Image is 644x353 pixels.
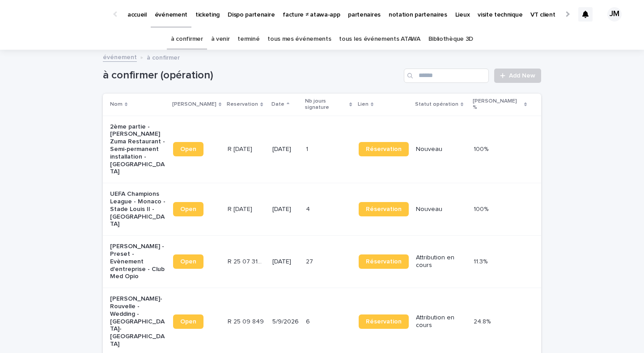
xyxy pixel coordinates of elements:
p: [DATE] [272,146,299,153]
tr: 2ème partie - [PERSON_NAME] Zuma Restaurant - Semi-permanent installation - [GEOGRAPHIC_DATA]Open... [103,116,541,183]
p: 1 [306,144,310,153]
a: Réservation [359,254,409,269]
p: Statut opération [415,99,458,109]
span: Réservation [366,319,402,325]
p: à confirmer [147,52,180,62]
tr: [PERSON_NAME] - Preset - Evènement d'entreprise - Club Med OpioOpenR 25 07 3166R 25 07 3166 [DATE... [103,236,541,288]
a: Open [173,142,203,156]
a: tous mes événements [267,29,331,50]
tr: UEFA Champions League - Monaco - Stade Louis II - [GEOGRAPHIC_DATA]OpenR [DATE]R [DATE] [DATE]44 ... [103,183,541,236]
a: Open [173,254,203,269]
span: Add New [509,73,535,79]
p: R 25 07 3166 [228,256,267,266]
p: 4 [306,204,312,213]
p: R [DATE] [228,204,254,213]
p: 5/9/2026 [272,318,299,326]
span: Open [180,258,196,265]
p: 27 [306,256,315,266]
p: Nb jours signature [305,96,347,113]
p: [PERSON_NAME] % [473,96,522,113]
h1: à confirmer (opération) [103,69,400,82]
p: 11.3% [474,256,489,266]
span: Réservation [366,206,402,212]
p: [PERSON_NAME] - Preset - Evènement d'entreprise - Club Med Opio [110,243,166,280]
p: Reservation [227,99,258,109]
p: 2ème partie - [PERSON_NAME] Zuma Restaurant - Semi-permanent installation - [GEOGRAPHIC_DATA] [110,123,166,176]
a: à venir [211,29,230,50]
p: R 25 09 849 [228,316,266,326]
p: [PERSON_NAME] [172,99,216,109]
p: R [DATE] [228,144,254,153]
a: Réservation [359,314,409,329]
p: [DATE] [272,206,299,213]
a: terminé [237,29,259,50]
a: tous les événements ATAWA [339,29,420,50]
p: [PERSON_NAME]-Rouvelle - Wedding - [GEOGRAPHIC_DATA]-[GEOGRAPHIC_DATA] [110,295,166,348]
a: à confirmer [171,29,203,50]
p: Nouveau [416,206,467,213]
p: Attribution en cours [416,254,467,269]
p: Date [271,99,284,109]
span: Open [180,206,196,212]
a: Bibliothèque 3D [428,29,473,50]
div: JM [607,7,622,22]
p: 100% [474,204,490,213]
span: Réservation [366,258,402,265]
span: Réservation [366,146,402,152]
p: [DATE] [272,258,299,266]
p: 100% [474,144,490,153]
p: Lien [358,99,369,109]
p: Nouveau [416,146,467,153]
p: Attribution en cours [416,314,467,329]
img: Ls34BcGeRexTGTNfXpUC [18,5,105,23]
a: événement [103,52,137,62]
span: Open [180,146,196,152]
a: Open [173,202,203,216]
span: Open [180,319,196,325]
p: 6 [306,316,312,326]
p: Nom [110,99,123,109]
p: UEFA Champions League - Monaco - Stade Louis II - [GEOGRAPHIC_DATA] [110,190,166,228]
a: Open [173,314,203,329]
a: Add New [494,69,541,83]
p: 24.8% [474,316,492,326]
input: Search [404,69,489,83]
a: Réservation [359,202,409,216]
a: Réservation [359,142,409,156]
